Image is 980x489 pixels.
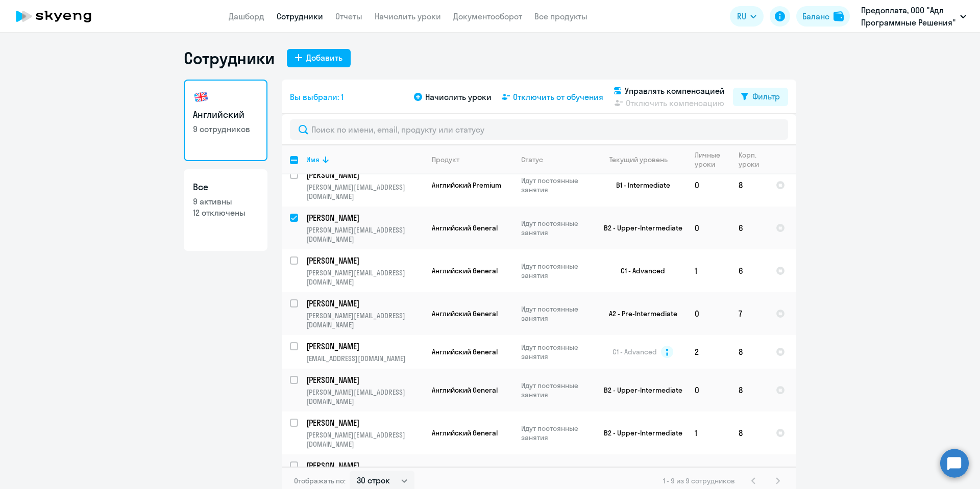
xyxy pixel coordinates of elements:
[592,369,687,411] td: B2 - Upper-Intermediate
[730,249,768,292] td: 6
[193,89,209,105] img: english
[306,311,423,329] p: [PERSON_NAME][EMAIL_ADDRESS][DOMAIN_NAME]
[287,49,351,67] button: Добавить
[306,255,423,266] a: [PERSON_NAME]
[730,292,768,335] td: 7
[609,155,668,164] div: Текущий уровень
[739,150,761,169] div: Корп. уроки
[193,123,258,135] p: 9 сотрудников
[521,155,543,164] div: Статус
[306,155,320,164] div: Имя
[306,374,422,385] p: [PERSON_NAME]
[425,91,492,103] span: Начислить уроки
[306,374,423,385] a: [PERSON_NAME]
[592,411,687,454] td: B2 - Upper-Intermediate
[687,411,730,454] td: 1
[521,155,591,164] div: Статус
[521,219,591,237] p: Идут постоянные занятия
[534,11,587,21] a: Все продукты
[432,155,512,164] div: Продукт
[306,341,422,352] p: [PERSON_NAME]
[730,207,768,249] td: 6
[687,207,730,249] td: 0
[193,196,258,207] p: 9 активны
[306,52,342,64] div: Добавить
[453,11,522,21] a: Документооборот
[432,347,498,356] span: Английский General
[592,292,687,335] td: A2 - Pre-Intermediate
[306,298,422,309] p: [PERSON_NAME]
[306,212,422,223] p: [PERSON_NAME]
[306,225,423,244] p: [PERSON_NAME][EMAIL_ADDRESS][DOMAIN_NAME]
[521,424,591,442] p: Идут постоянные занятия
[432,309,498,318] span: Английский General
[730,164,768,207] td: 8
[592,164,687,207] td: B1 - Intermediate
[306,268,423,287] p: [PERSON_NAME][EMAIL_ADDRESS][DOMAIN_NAME]
[193,207,258,218] p: 12 отключены
[687,249,730,292] td: 1
[834,11,844,21] img: balance
[184,169,267,251] a: Все9 активны12 отключены
[335,11,362,21] a: Отчеты
[306,155,423,164] div: Имя
[306,430,423,449] p: [PERSON_NAME][EMAIL_ADDRESS][DOMAIN_NAME]
[229,11,264,21] a: Дашборд
[861,4,956,29] p: Предоплата, ООО "Адл Программные Решения"
[739,150,767,169] div: Корп. уроки
[796,6,850,27] button: Балансbalance
[306,341,423,352] a: [PERSON_NAME]
[730,411,768,454] td: 8
[687,335,730,369] td: 2
[687,369,730,411] td: 0
[184,48,275,68] h1: Сотрудники
[306,354,423,363] p: [EMAIL_ADDRESS][DOMAIN_NAME]
[306,212,423,223] a: [PERSON_NAME]
[306,169,423,181] a: [PERSON_NAME]
[432,428,498,437] span: Английский General
[687,292,730,335] td: 0
[521,343,591,361] p: Идут постоянные занятия
[432,385,498,395] span: Английский General
[625,85,725,97] span: Управлять компенсацией
[695,150,723,169] div: Личные уроки
[375,11,441,21] a: Начислить уроки
[432,223,498,233] span: Английский General
[306,169,422,181] p: [PERSON_NAME]
[695,150,730,169] div: Личные уроки
[306,460,422,471] p: [PERSON_NAME]
[294,476,346,485] span: Отображать по:
[513,91,603,103] span: Отключить от обучения
[193,181,258,194] h3: Все
[687,164,730,207] td: 0
[306,417,422,428] p: [PERSON_NAME]
[737,10,746,22] span: RU
[306,417,423,428] a: [PERSON_NAME]
[432,155,459,164] div: Продукт
[521,176,591,194] p: Идут постоянные занятия
[306,183,423,201] p: [PERSON_NAME][EMAIL_ADDRESS][DOMAIN_NAME]
[592,249,687,292] td: C1 - Advanced
[730,369,768,411] td: 8
[612,347,657,356] span: C1 - Advanced
[193,108,258,121] h3: Английский
[600,155,686,164] div: Текущий уровень
[306,388,423,406] p: [PERSON_NAME][EMAIL_ADDRESS][DOMAIN_NAME]
[306,460,423,471] a: [PERSON_NAME]
[802,10,829,22] div: Баланс
[277,11,323,21] a: Сотрудники
[856,4,971,29] button: Предоплата, ООО "Адл Программные Решения"
[730,335,768,369] td: 8
[733,88,788,106] button: Фильтр
[290,91,344,103] span: Вы выбрали: 1
[663,476,735,485] span: 1 - 9 из 9 сотрудников
[752,90,780,102] div: Фильтр
[592,207,687,249] td: B2 - Upper-Intermediate
[730,6,764,27] button: RU
[521,262,591,280] p: Идут постоянные занятия
[521,304,591,323] p: Идут постоянные занятия
[306,298,423,309] a: [PERSON_NAME]
[290,119,788,140] input: Поиск по имени, email, продукту или статусу
[432,181,501,190] span: Английский Premium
